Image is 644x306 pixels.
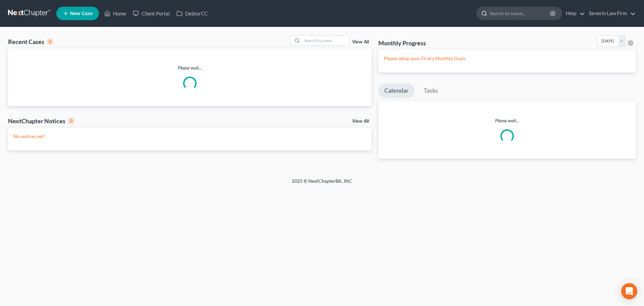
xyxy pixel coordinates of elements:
[378,39,426,47] h3: Monthly Progress
[586,7,636,19] a: Severin Law Firm
[131,178,513,190] div: 2025 © NextChapterBK, INC
[8,38,53,46] div: Recent Cases
[352,40,369,44] a: View All
[378,83,415,98] a: Calendar
[302,36,349,45] input: Search by name...
[8,64,372,71] p: Please wait...
[418,83,444,98] a: Tasks
[378,117,636,124] p: Please wait...
[70,11,93,16] span: New Case
[13,133,366,140] p: No notices yet!
[490,7,551,19] input: Search by name...
[47,39,53,45] div: 0
[68,118,74,124] div: 0
[384,55,631,62] p: Please setup your Firm's Monthly Goals
[621,283,637,299] div: Open Intercom Messenger
[173,7,211,19] a: DebtorCC
[8,117,74,125] div: NextChapter Notices
[352,119,369,124] a: View All
[101,7,129,19] a: Home
[562,7,585,19] a: Help
[129,7,173,19] a: Client Portal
